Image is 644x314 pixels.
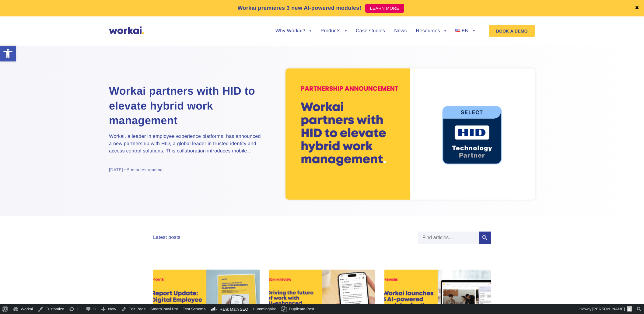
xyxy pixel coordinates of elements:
[220,307,248,312] span: Rank Math SEO
[394,29,407,33] a: News
[108,304,116,314] span: New
[356,29,385,33] a: Case studies
[320,29,347,33] a: Products
[365,4,404,13] a: LEARN MORE
[418,232,479,244] input: Find articles...
[635,6,639,11] a: ✖
[208,304,251,314] a: Rank Math Dashboard
[577,304,635,314] a: Howdy,
[275,29,311,33] a: Why Workai?
[148,304,181,314] a: SmartCrawl Pro
[35,304,66,314] a: Customize
[416,29,446,33] a: Resources
[118,304,148,314] a: Edit Page
[289,304,314,314] span: Duplicate Post
[237,4,361,12] p: Workai premieres 3 new AI-powered modules!
[77,304,81,314] span: 11
[489,25,535,37] a: BOOK A DEMO
[462,28,469,33] span: EN
[93,304,96,314] span: 0
[592,307,625,311] span: [PERSON_NAME]
[479,232,491,244] input: Submit
[11,304,35,314] a: Workai
[251,304,279,314] a: Hummingbird
[109,133,261,155] p: Workai, a leader in employee experience platforms, has announced a new partnership with HID, a gl...
[153,235,180,240] div: Latest posts
[180,304,208,314] a: Test Schema
[109,84,261,128] a: Workai partners with HID to elevate hybrid work management
[109,167,163,173] div: [DATE] • 5 minutes reading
